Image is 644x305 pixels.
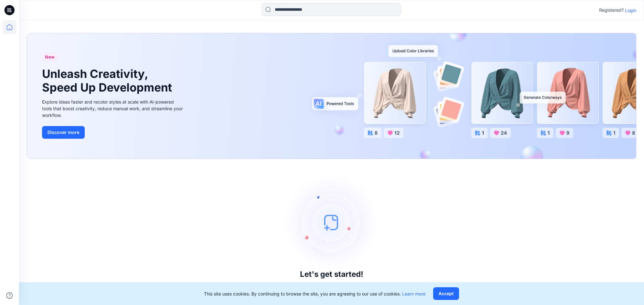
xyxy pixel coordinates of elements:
p: Registered? [599,6,624,14]
button: Accept [433,287,459,300]
a: Discover more [42,126,184,139]
h3: Let's get started! [300,270,363,279]
div: Explore ideas faster and recolor styles at scale with AI-powered tools that boost creativity, red... [42,98,184,118]
img: empty-state-image.svg [284,175,379,270]
h1: Unleash Creativity, Speed Up Development [42,67,175,94]
a: Learn more [402,291,426,296]
span: New [45,53,55,61]
button: Discover more [42,126,85,139]
p: Click New to add a style or create a folder. [280,281,383,289]
p: Login [625,7,636,14]
p: This site uses cookies. By continuing to browse the site, you are agreeing to our use of cookies. [204,290,426,297]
